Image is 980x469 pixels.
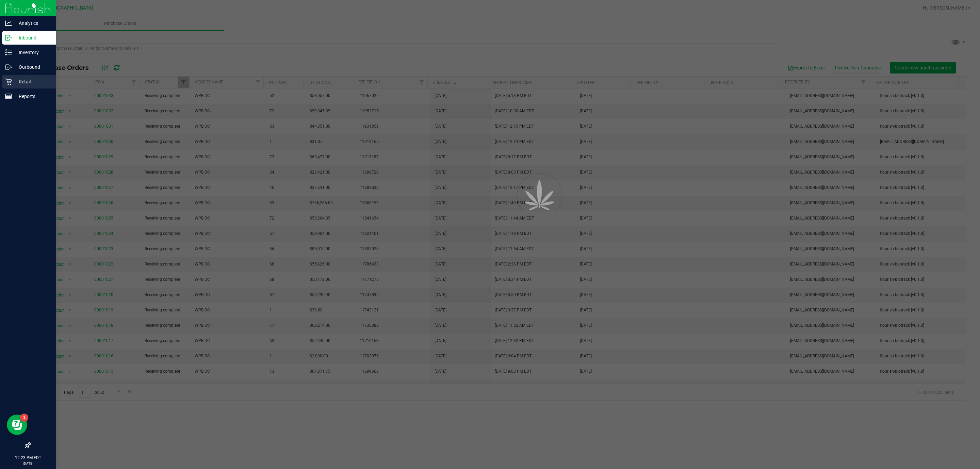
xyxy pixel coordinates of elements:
[12,92,53,100] p: Reports
[3,461,53,466] p: [DATE]
[5,34,12,41] inline-svg: Inbound
[5,20,12,27] inline-svg: Analytics
[12,78,53,86] p: Retail
[12,34,53,42] p: Inbound
[3,455,53,461] p: 12:23 PM EDT
[5,93,12,100] inline-svg: Reports
[12,19,53,27] p: Analytics
[20,414,28,422] iframe: Resource center unread badge
[12,63,53,71] p: Outbound
[5,64,12,70] inline-svg: Outbound
[5,78,12,85] inline-svg: Retail
[12,48,53,56] p: Inventory
[5,49,12,56] inline-svg: Inventory
[7,415,27,435] iframe: Resource center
